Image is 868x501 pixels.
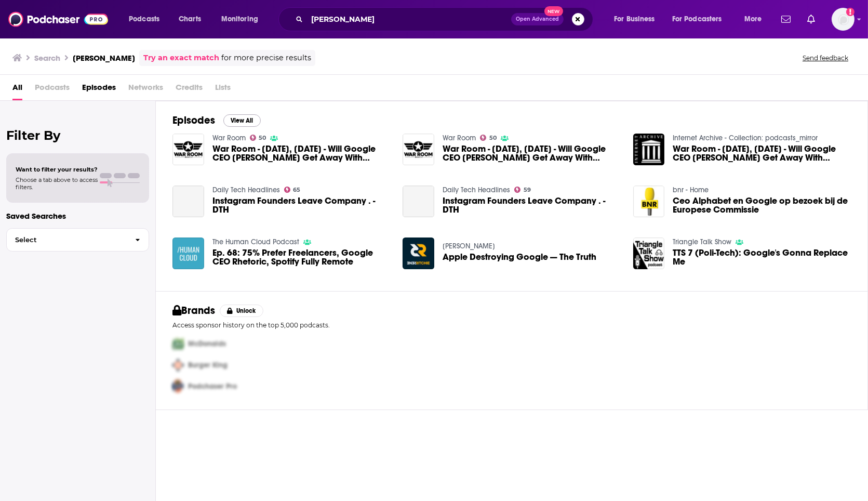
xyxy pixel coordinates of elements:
[172,321,851,329] p: Access sponsor history on the top 5,000 podcasts.
[129,12,159,27] span: Podcasts
[443,186,510,194] a: Daily Tech Headlines
[288,7,603,31] div: Search podcasts, credits, & more...
[172,114,215,127] h2: Episodes
[35,79,70,100] span: Podcasts
[7,236,127,243] span: Select
[403,134,434,165] img: War Room - 2018-Dec-12, Wednesday - Will Google CEO Sundar Pichai Get Away With Perjury
[172,186,204,217] a: Instagram Founders Leave Company . - DTH
[799,54,851,62] button: Send feedback
[673,196,851,214] a: Ceo Alphabet en Google op bezoek bij de Europese Commissie
[128,79,163,100] span: Networks
[443,144,621,162] a: War Room - 2018-Dec-12, Wednesday - Will Google CEO Sundar Pichai Get Away With Perjury
[12,79,22,100] a: All
[832,8,854,31] button: Show profile menu
[737,11,775,28] button: open menu
[214,11,272,28] button: open menu
[188,361,228,370] span: Burger King
[665,11,737,28] button: open menu
[172,304,216,317] h2: Brands
[6,211,149,221] p: Saved Searches
[293,188,300,192] span: 65
[220,305,264,317] button: Unlock
[516,17,559,22] span: Open Advanced
[172,134,204,165] img: War Room - 2018-Dec-12, Wednesday - Will Google CEO Sundar Pichai Get Away With Perjury
[16,176,98,191] span: Choose a tab above to access filters.
[172,11,207,28] a: Charts
[633,186,665,217] a: Ceo Alphabet en Google op bezoek bij de Europese Commissie
[212,248,391,266] a: Ep. 68: 75% Prefer Freelancers, Google CEO Rhetoric, Spotify Fully Remote
[168,354,188,376] img: Second Pro Logo
[179,12,201,27] span: Charts
[172,114,261,127] a: EpisodesView All
[672,12,722,27] span: For Podcasters
[443,242,495,251] a: Rene Ritchie
[168,333,188,354] img: First Pro Logo
[259,136,266,140] span: 50
[8,9,108,29] img: Podchaser - Follow, Share and Rate Podcasts
[524,188,531,192] span: 59
[607,11,668,28] button: open menu
[803,10,819,28] a: Show notifications dropdown
[443,196,621,214] a: Instagram Founders Leave Company . - DTH
[832,8,854,31] img: User Profile
[514,187,531,193] a: 59
[221,52,311,64] span: for more precise results
[544,6,563,16] span: New
[443,134,476,142] a: War Room
[673,144,851,162] span: War Room - [DATE], [DATE] - Will Google CEO [PERSON_NAME] Get Away With Perjury
[6,128,149,143] h2: Filter By
[172,238,204,269] img: Ep. 68: 75% Prefer Freelancers, Google CEO Rhetoric, Spotify Fully Remote
[633,134,665,165] img: War Room - 2018-Dec-12, Wednesday - Will Google CEO Sundar Pichai Get Away With Perjury
[34,53,60,63] h3: Search
[673,248,851,266] a: TTS 7 (Poli-Tech): Google's Gonna Replace Me
[250,135,266,141] a: 50
[846,8,854,16] svg: Add a profile image
[673,134,818,142] a: Internet Archive - Collection: podcasts_mirror
[212,196,391,214] a: Instagram Founders Leave Company . - DTH
[188,339,226,348] span: McDonalds
[480,135,497,141] a: 50
[212,144,391,162] span: War Room - [DATE], [DATE] - Will Google CEO [PERSON_NAME] Get Away With Perjury
[73,53,135,63] h3: [PERSON_NAME]
[403,186,434,217] a: Instagram Founders Leave Company . - DTH
[16,166,98,173] span: Want to filter your results?
[82,79,116,100] a: Episodes
[215,79,231,100] span: Lists
[212,134,246,142] a: War Room
[744,12,762,27] span: More
[673,186,709,194] a: bnr - Home
[284,187,301,193] a: 65
[176,79,203,100] span: Credits
[673,144,851,162] a: War Room - 2018-Dec-12, Wednesday - Will Google CEO Sundar Pichai Get Away With Perjury
[307,11,511,28] input: Search podcasts, credits, & more...
[143,52,219,64] a: Try an exact match
[511,13,564,25] button: Open AdvancedNew
[443,144,621,162] span: War Room - [DATE], [DATE] - Will Google CEO [PERSON_NAME] Get Away With Perjury
[168,376,188,397] img: Third Pro Logo
[212,238,299,246] a: The Human Cloud Podcast
[614,12,655,27] span: For Business
[489,136,497,140] span: 50
[403,238,434,269] a: Apple Destroying Google — The Truth
[673,238,731,246] a: Triangle Talk Show
[832,8,854,31] span: Logged in as WE_Broadcast
[443,253,596,261] a: Apple Destroying Google — The Truth
[212,144,391,162] a: War Room - 2018-Dec-12, Wednesday - Will Google CEO Sundar Pichai Get Away With Perjury
[777,10,795,28] a: Show notifications dropdown
[221,12,258,27] span: Monitoring
[633,238,665,269] img: TTS 7 (Poli-Tech): Google's Gonna Replace Me
[212,186,280,194] a: Daily Tech Headlines
[6,228,149,252] button: Select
